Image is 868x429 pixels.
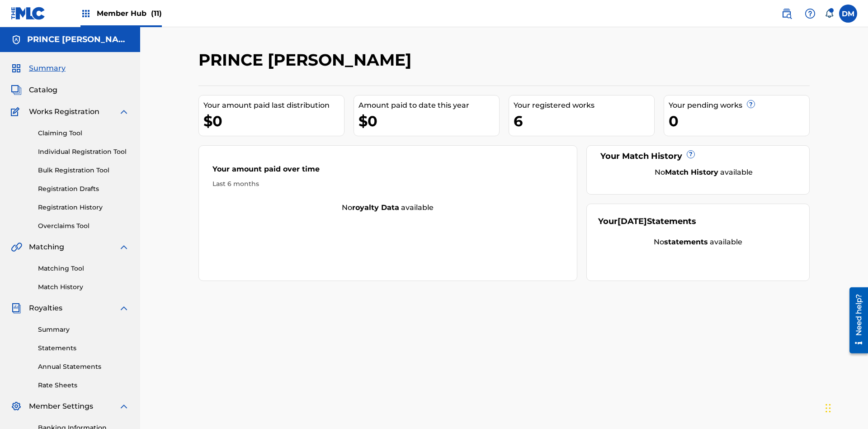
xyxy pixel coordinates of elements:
[11,63,22,74] img: Summary
[118,242,129,253] img: expand
[29,303,62,314] span: Royalties
[118,401,129,412] img: expand
[839,5,857,23] div: User Menu
[11,34,22,45] img: Accounts
[38,264,129,273] a: Matching Tool
[151,9,162,18] span: (11)
[825,9,834,18] div: Notifications
[801,5,819,23] div: Help
[11,85,57,95] a: CatalogCatalog
[38,221,129,231] a: Overclaims Tool
[11,63,66,74] a: SummarySummary
[27,34,129,45] h5: PRINCE MCTESTERSON
[826,395,831,422] div: Drag
[359,100,499,111] div: Amount paid to date this year
[29,401,93,412] span: Member Settings
[781,8,792,19] img: search
[778,5,796,23] a: Public Search
[29,85,57,95] span: Catalog
[38,129,129,138] a: Claiming Tool
[805,8,816,19] img: help
[514,111,654,131] div: 6
[97,8,162,19] span: Member Hub
[29,106,99,117] span: Works Registration
[203,111,344,131] div: $0
[359,111,499,131] div: $0
[38,325,129,334] a: Summary
[118,106,129,117] img: expand
[29,63,66,74] span: Summary
[618,216,647,226] span: [DATE]
[38,147,129,157] a: Individual Registration Tool
[80,8,91,19] img: Top Rightsholders
[664,238,708,246] strong: statements
[29,242,64,253] span: Matching
[11,7,46,20] img: MLC Logo
[669,100,809,111] div: Your pending works
[11,242,22,253] img: Matching
[598,150,798,162] div: Your Match History
[665,168,718,176] strong: Match History
[203,100,344,111] div: Your amount paid last distribution
[38,343,129,353] a: Statements
[38,166,129,175] a: Bulk Registration Tool
[198,50,416,70] h2: PRINCE [PERSON_NAME]
[11,303,22,314] img: Royalties
[212,179,563,189] div: Last 6 months
[38,381,129,390] a: Rate Sheets
[118,303,129,314] img: expand
[199,202,577,213] div: No available
[38,282,129,292] a: Match History
[609,167,798,178] div: No available
[38,184,129,194] a: Registration Drafts
[747,100,755,108] span: ?
[843,284,868,358] iframe: Resource Center
[514,100,654,111] div: Your registered works
[38,203,129,212] a: Registration History
[823,386,868,429] iframe: Chat Widget
[11,106,23,117] img: Works Registration
[11,85,22,95] img: Catalog
[352,203,399,212] strong: royalty data
[212,164,563,179] div: Your amount paid over time
[687,151,694,158] span: ?
[38,362,129,372] a: Annual Statements
[11,401,22,412] img: Member Settings
[598,237,798,248] div: No available
[598,215,696,228] div: Your Statements
[669,111,809,131] div: 0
